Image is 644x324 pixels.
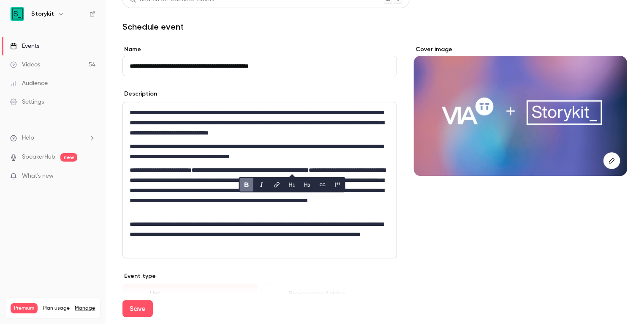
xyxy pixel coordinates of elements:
section: description [122,102,397,258]
span: Help [22,134,34,143]
span: What's new [22,172,54,181]
label: Cover image [414,45,627,54]
label: Name [122,45,397,54]
span: Plan usage [43,305,70,312]
a: Manage [75,305,95,312]
img: Storykit [11,7,24,21]
div: Videos [10,60,40,69]
span: Premium [11,303,38,313]
button: italic [255,178,269,192]
div: Events [10,42,39,50]
button: Save [122,300,153,317]
div: Settings [10,98,44,106]
div: editor [123,102,397,258]
iframe: Noticeable Trigger [85,173,95,180]
a: SpeakerHub [22,153,55,162]
div: Audience [10,79,48,88]
button: blockquote [331,178,345,192]
p: Event type [122,272,397,280]
button: link [270,178,284,192]
h1: Schedule event [122,22,627,32]
h6: Storykit [31,10,54,18]
li: help-dropdown-opener [10,134,95,143]
span: new [60,153,77,162]
label: Description [122,90,157,98]
button: bold [240,178,253,192]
